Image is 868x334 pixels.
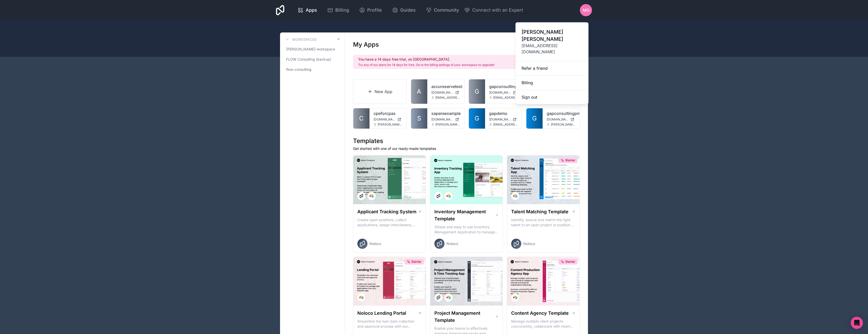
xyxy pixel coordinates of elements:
img: Airtable Logo [370,194,374,198]
p: Simple and easy to use Inventory Management Application to manage your stock, orders and Manufact... [434,224,499,235]
a: flow-consulting [284,65,341,74]
img: Airtable Logo [513,295,517,300]
img: Airtable Logo [359,295,363,300]
a: Profile [355,5,386,16]
a: [PERSON_NAME]-workspace [284,45,341,54]
span: Noloco [523,241,535,246]
a: [DOMAIN_NAME] [431,91,460,95]
p: Manage multiple client projects concurrently, collaborate with internal and external stakeholders... [511,319,576,329]
button: Sign out [515,90,588,104]
span: [PERSON_NAME]-workspace [286,47,335,52]
span: Starter [565,260,575,264]
a: gapdemo [489,110,518,116]
a: New App [353,79,407,104]
span: Noloco [370,241,381,246]
span: [EMAIL_ADDRESS][DOMAIN_NAME] [522,43,582,55]
span: [DOMAIN_NAME] [431,117,453,121]
a: G [469,108,485,129]
span: Apps [306,7,317,14]
span: G [532,114,537,122]
h1: Applicant Tracking System [357,208,416,215]
h1: Content Agency Template [511,310,569,317]
a: gapconsultingpm [547,110,576,116]
h1: Inventory Management Template [434,208,495,222]
a: [DOMAIN_NAME] [374,117,402,121]
p: Create open positions, collect applications, assign interviewers, centralise candidate feedback a... [357,217,422,227]
img: Airtable Logo [447,194,451,198]
span: [PERSON_NAME][EMAIL_ADDRESS][DOMAIN_NAME] [551,122,576,127]
span: Noloco [447,241,458,246]
img: Airtable Logo [513,194,517,198]
span: A [417,87,421,96]
span: [DOMAIN_NAME] [547,117,568,121]
p: Identify, source and match the right talent to an open project or position with our Talent Matchi... [511,217,576,227]
span: [DOMAIN_NAME] [489,117,511,121]
a: sapereexample [431,110,460,116]
span: Community [434,7,459,14]
h1: Talent Matching Template [511,208,568,215]
a: Community [422,5,463,16]
a: Apps [293,5,321,16]
h3: Workspaces [292,37,317,42]
a: cpeforcpas [374,110,402,116]
span: FLOW Consulting (backup) [286,57,331,62]
p: Try any of our plans for 14 days for free. Go to the billing settings of your workspace to upgrade! [358,63,494,67]
span: Profile [367,7,382,14]
p: Streamline the loan data collection and approval process with our Lending Portal template. [357,319,422,329]
span: Guides [400,7,416,14]
a: Billing [323,5,353,16]
a: accureservetest [431,83,460,90]
span: [EMAIL_ADDRESS][DOMAIN_NAME] [435,96,460,100]
a: [DOMAIN_NAME] [547,117,576,121]
span: [DOMAIN_NAME] [489,91,511,95]
h1: Noloco Lending Portal [357,310,406,317]
span: Billing [335,7,349,14]
h2: You have a 14 days free trial, on [GEOGRAPHIC_DATA]. [358,57,494,62]
button: Connect with an Expert [464,7,523,14]
span: G [475,87,479,96]
a: Billing [515,76,588,90]
span: C [359,114,364,122]
span: Starter [565,158,575,162]
a: FLOW Consulting (backup) [284,55,341,64]
a: Workspaces [284,37,317,43]
span: [PERSON_NAME][EMAIL_ADDRESS][DOMAIN_NAME] [378,122,402,127]
img: Airtable Logo [447,295,451,300]
div: Open Intercom Messenger [851,317,863,329]
span: [PERSON_NAME][EMAIL_ADDRESS][DOMAIN_NAME] [435,122,460,127]
p: Get started with one of our ready-made templates [353,146,580,151]
a: [DOMAIN_NAME] [489,91,518,95]
span: S [417,114,421,122]
span: [EMAIL_ADDRESS][DOMAIN_NAME] [493,122,518,127]
span: G [475,114,479,122]
h1: Project Management Template [434,310,495,324]
a: C [353,108,370,129]
span: MO [583,7,589,13]
a: A [411,79,427,104]
span: [DOMAIN_NAME] [374,117,395,121]
a: S [411,108,427,129]
a: Refer a friend [515,61,588,76]
span: Starter [411,260,421,264]
span: [EMAIL_ADDRESS][DOMAIN_NAME] [493,96,518,100]
span: flow-consulting [286,67,311,72]
a: Guides [388,5,420,16]
span: [DOMAIN_NAME] [431,91,453,95]
span: [PERSON_NAME] [PERSON_NAME] [522,28,582,43]
a: G [469,79,485,104]
a: G [526,108,543,129]
h1: My Apps [353,41,379,49]
a: gapconsultinggroup [489,83,518,90]
h1: Templates [353,137,580,145]
a: [DOMAIN_NAME] [489,117,518,121]
a: [DOMAIN_NAME] [431,117,460,121]
span: Connect with an Expert [472,7,523,14]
